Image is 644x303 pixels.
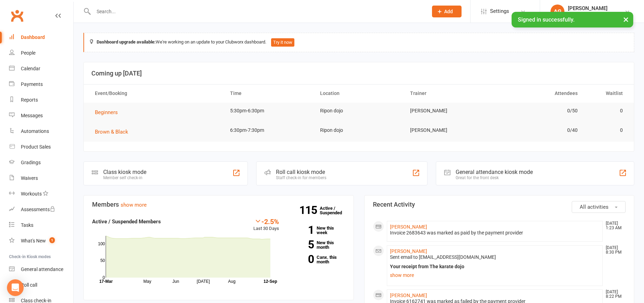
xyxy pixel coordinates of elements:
span: Signed in successfully. [518,16,574,23]
th: Time [224,85,314,102]
strong: 5 [290,239,314,250]
div: We're working on an update to your Clubworx dashboard. [83,33,634,52]
th: Event/Booking [89,85,224,102]
strong: 115 [299,205,320,215]
strong: Dashboard upgrade available: [97,39,156,45]
a: [PERSON_NAME] [390,224,427,230]
a: show more [121,202,147,208]
a: Gradings [9,155,73,170]
div: Automations [21,128,49,134]
div: Gradings [21,160,41,165]
td: 0/40 [494,122,584,138]
div: Tasks [21,222,33,228]
button: All activities [572,201,626,213]
h3: Members [92,201,345,208]
div: [PERSON_NAME] [568,5,608,11]
th: Trainer [404,85,494,102]
button: Beginners [95,108,123,117]
div: Product Sales [21,144,51,150]
th: Waitlist [584,85,629,102]
td: 0/50 [494,103,584,119]
th: Location [314,85,404,102]
a: 0Canx. this month [290,255,345,264]
div: Class kiosk mode [103,169,146,175]
a: Waivers [9,170,73,186]
div: Calendar [21,66,40,71]
div: The karate dojo [568,11,608,18]
div: Dashboard [21,34,45,40]
td: [PERSON_NAME] [404,103,494,119]
a: Calendar [9,61,73,77]
a: Workouts [9,186,73,202]
a: Messages [9,108,73,123]
div: Your receipt from The karate dojo [390,264,600,270]
strong: 0 [290,254,314,264]
a: Roll call [9,277,73,293]
time: [DATE] 1:23 AM [602,221,625,230]
a: Tasks [9,217,73,233]
div: Invoice 2683643 was marked as paid by the payment provider [390,230,600,236]
div: Roll call kiosk mode [276,169,326,175]
div: Waivers [21,175,38,181]
time: [DATE] 8:22 PM [602,290,625,299]
a: Clubworx [8,7,26,24]
a: Assessments [9,202,73,217]
td: 0 [584,122,629,138]
button: Add [432,6,462,17]
span: Brown & Black [95,129,128,135]
td: 0 [584,103,629,119]
span: All activities [580,204,609,210]
span: Add [444,9,453,14]
time: [DATE] 8:30 PM [602,246,625,255]
div: General attendance kiosk mode [456,169,533,175]
div: People [21,50,35,56]
a: show more [390,270,600,280]
span: Beginners [95,109,118,115]
a: Product Sales [9,139,73,155]
a: 1New this week [290,226,345,235]
button: Try it now [271,38,294,47]
div: Assessments [21,207,55,212]
div: Payments [21,81,43,87]
a: Dashboard [9,30,73,45]
a: [PERSON_NAME] [390,293,427,298]
div: What's New [21,238,46,244]
a: 5New this month [290,240,345,249]
div: Last 30 Days [253,217,279,232]
div: Roll call [21,282,37,288]
div: Open Intercom Messenger [7,279,24,296]
button: Brown & Black [95,128,133,136]
td: [PERSON_NAME] [404,122,494,138]
td: 6:30pm-7:30pm [224,122,314,138]
span: Settings [490,3,509,19]
h3: Coming up [DATE] [91,70,626,77]
input: Search... [91,7,423,16]
th: Attendees [494,85,584,102]
div: Staff check-in for members [276,175,326,180]
a: Payments [9,77,73,92]
a: Reports [9,92,73,108]
h3: Recent Activity [373,201,626,208]
button: × [620,12,632,27]
div: Workouts [21,191,42,197]
div: Messages [21,113,43,118]
strong: Active / Suspended Members [92,218,161,225]
div: AG [551,5,564,18]
div: Member self check-in [103,175,146,180]
div: -2.5% [253,217,279,225]
a: 115Active / Suspended [320,201,350,220]
span: Sent email to [EMAIL_ADDRESS][DOMAIN_NAME] [390,254,496,260]
div: General attendance [21,266,63,272]
div: Reports [21,97,38,103]
td: Ripon dojo [314,122,404,138]
td: Ripon dojo [314,103,404,119]
a: [PERSON_NAME] [390,248,427,254]
a: What's New1 [9,233,73,249]
div: Great for the front desk [456,175,533,180]
a: People [9,45,73,61]
a: Automations [9,123,73,139]
strong: 1 [290,225,314,235]
a: General attendance kiosk mode [9,262,73,277]
td: 5:30pm-6:30pm [224,103,314,119]
span: 1 [49,237,55,243]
